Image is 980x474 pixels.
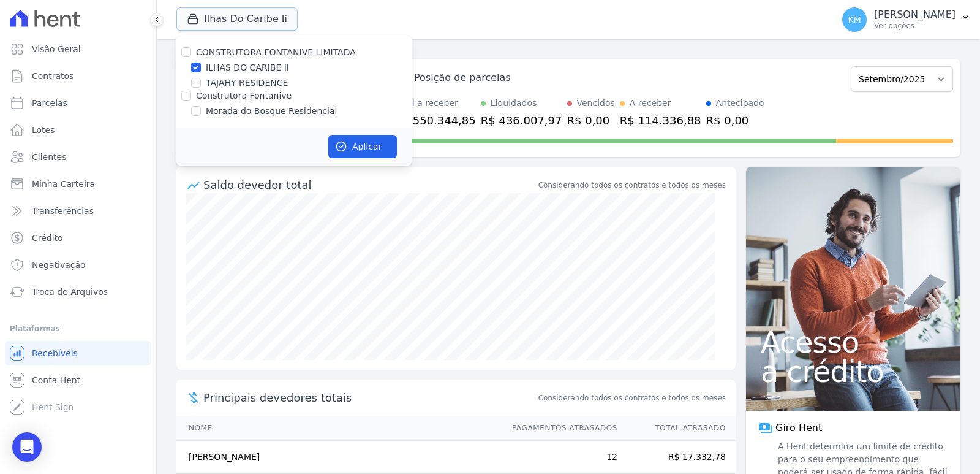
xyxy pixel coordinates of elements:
div: Open Intercom Messenger [12,432,42,462]
a: Negativação [5,253,151,277]
label: Construtora Fontanive [196,91,292,101]
span: KM [848,15,861,24]
label: Morada do Bosque Residencial [206,105,337,118]
td: [PERSON_NAME] [176,441,500,474]
span: a crédito [761,357,946,386]
span: Acesso [761,327,946,357]
div: Vencidos [577,97,615,110]
span: Clientes [32,151,66,163]
button: Aplicar [328,135,397,158]
span: Conta Hent [32,374,80,386]
span: Crédito [32,232,63,244]
span: Giro Hent [775,421,822,435]
a: Visão Geral [5,37,151,61]
label: CONSTRUTORA FONTANIVE LIMITADA [196,47,356,57]
div: R$ 114.336,88 [620,112,701,129]
label: ILHAS DO CARIBE II [206,61,289,74]
span: Troca de Arquivos [32,286,108,298]
div: R$ 550.344,85 [394,112,476,129]
div: Liquidados [491,97,537,110]
span: Principais devedores totais [203,389,536,406]
div: Posição de parcelas [414,71,511,85]
a: Transferências [5,199,151,223]
div: Total a receber [394,97,476,110]
a: Conta Hent [5,368,151,392]
div: R$ 0,00 [567,112,615,129]
span: Transferências [32,205,94,217]
a: Troca de Arquivos [5,280,151,304]
button: KM [PERSON_NAME] Ver opções [832,2,980,37]
th: Pagamentos Atrasados [500,416,618,441]
th: Total Atrasado [618,416,736,441]
p: Ver opções [874,21,956,31]
a: Clientes [5,145,151,169]
div: A receber [630,97,671,110]
a: Contratos [5,64,151,88]
span: Minha Carteira [32,178,95,190]
button: Ilhas Do Caribe Ii [176,7,298,31]
span: Lotes [32,124,55,136]
a: Crédito [5,226,151,250]
a: Minha Carteira [5,172,151,196]
span: Visão Geral [32,43,81,55]
div: Saldo devedor total [203,177,536,193]
a: Lotes [5,118,151,142]
span: Considerando todos os contratos e todos os meses [538,392,726,403]
div: Considerando todos os contratos e todos os meses [538,180,726,191]
span: Parcelas [32,97,67,109]
span: Negativação [32,259,86,271]
p: [PERSON_NAME] [874,9,956,21]
div: Antecipado [716,97,764,110]
div: Plataformas [10,321,146,336]
th: Nome [176,416,500,441]
span: Recebíveis [32,347,78,359]
label: TAJAHY RESIDENCE [206,77,288,90]
span: Contratos [32,70,73,82]
td: 12 [500,441,618,474]
div: R$ 436.007,97 [481,112,562,129]
div: R$ 0,00 [706,112,764,129]
a: Recebíveis [5,341,151,365]
a: Parcelas [5,91,151,115]
td: R$ 17.332,78 [618,441,736,474]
